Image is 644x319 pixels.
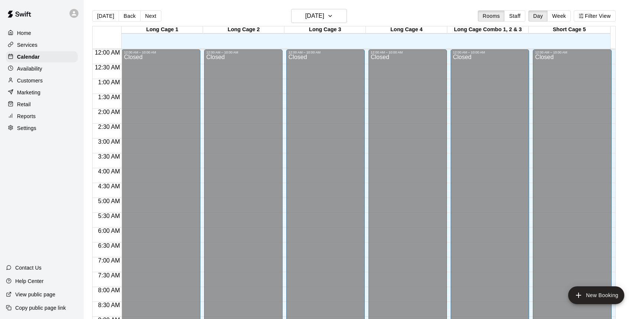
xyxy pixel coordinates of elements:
[17,124,36,132] p: Settings
[96,228,122,234] span: 6:00 AM
[96,302,122,308] span: 8:30 AM
[96,139,122,145] span: 3:00 AM
[6,87,78,98] a: Marketing
[6,123,78,134] a: Settings
[504,10,525,22] button: Staff
[305,11,324,21] h6: [DATE]
[92,10,119,22] button: [DATE]
[140,10,161,22] button: Next
[6,51,78,62] a: Calendar
[447,26,529,33] div: Long Cage Combo 1, 2 & 3
[568,286,624,304] button: add
[96,257,122,264] span: 7:00 AM
[96,242,122,249] span: 6:30 AM
[17,89,41,96] p: Marketing
[96,153,122,160] span: 3:30 AM
[535,51,609,54] div: 12:00 AM – 10:00 AM
[96,109,122,115] span: 2:00 AM
[478,10,505,22] button: Rooms
[96,287,122,293] span: 8:00 AM
[119,10,141,22] button: Back
[529,26,610,33] div: Short Cage 5
[96,183,122,189] span: 4:30 AM
[574,10,615,22] button: Filter View
[17,29,31,37] p: Home
[15,304,66,312] p: Copy public page link
[17,113,36,120] p: Reports
[6,111,78,122] a: Reports
[15,291,55,298] p: View public page
[371,51,445,54] div: 12:00 AM – 10:00 AM
[122,26,203,33] div: Long Cage 1
[366,26,447,33] div: Long Cage 4
[289,51,363,54] div: 12:00 AM – 10:00 AM
[6,63,78,74] a: Availability
[284,26,366,33] div: Long Cage 3
[96,198,122,204] span: 5:00 AM
[96,272,122,279] span: 7:30 AM
[15,277,44,285] p: Help Center
[96,213,122,219] span: 5:30 AM
[453,51,527,54] div: 12:00 AM – 10:00 AM
[124,51,198,54] div: 12:00 AM – 10:00 AM
[6,75,78,86] a: Customers
[6,39,78,51] a: Services
[17,101,31,108] p: Retail
[203,26,284,33] div: Long Cage 2
[206,51,280,54] div: 12:00 AM – 10:00 AM
[528,10,548,22] button: Day
[291,9,347,23] button: [DATE]
[17,41,38,49] p: Services
[6,99,78,110] a: Retail
[93,64,122,71] span: 12:30 AM
[547,10,571,22] button: Week
[17,77,43,84] p: Customers
[93,49,122,56] span: 12:00 AM
[96,79,122,85] span: 1:00 AM
[96,124,122,130] span: 2:30 AM
[96,168,122,175] span: 4:00 AM
[6,27,78,39] a: Home
[96,94,122,100] span: 1:30 AM
[15,264,42,271] p: Contact Us
[17,65,42,72] p: Availability
[17,53,40,61] p: Calendar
